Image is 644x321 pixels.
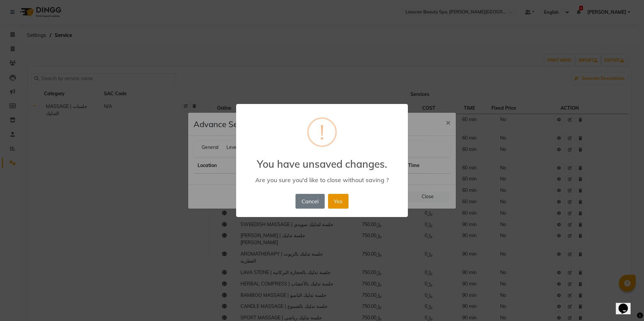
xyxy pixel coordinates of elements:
[296,194,324,209] button: Cancel
[320,119,324,146] div: !
[236,150,408,170] h2: You have unsaved changes.
[616,294,637,314] iframe: chat widget
[246,176,398,184] div: Are you sure you'd like to close without saving ?
[328,194,348,209] button: Yes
